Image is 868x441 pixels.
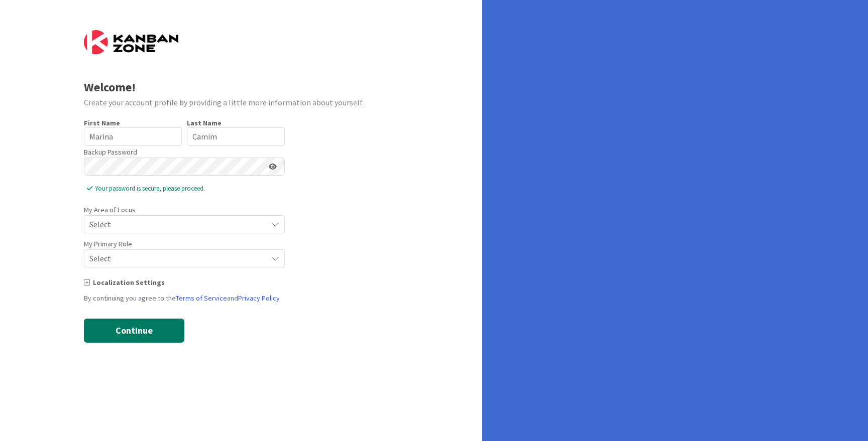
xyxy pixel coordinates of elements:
[84,319,184,343] button: Continue
[84,78,399,96] div: Welcome!
[84,118,120,127] label: First Name
[84,30,178,54] img: Kanban Zone
[84,96,399,108] div: Create your account profile by providing a little more information about yourself.
[84,205,136,215] label: My Area of Focus
[89,217,262,231] span: Select
[84,239,132,249] label: My Primary Role
[87,184,285,194] span: Your password is secure, please proceed.
[84,147,137,158] label: Backup Password
[238,293,280,303] a: Privacy Policy
[176,293,227,303] a: Terms of Service
[84,293,399,304] div: By continuing you agree to the and
[84,277,399,288] div: Localization Settings
[187,118,222,127] label: Last Name
[89,251,262,265] span: Select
